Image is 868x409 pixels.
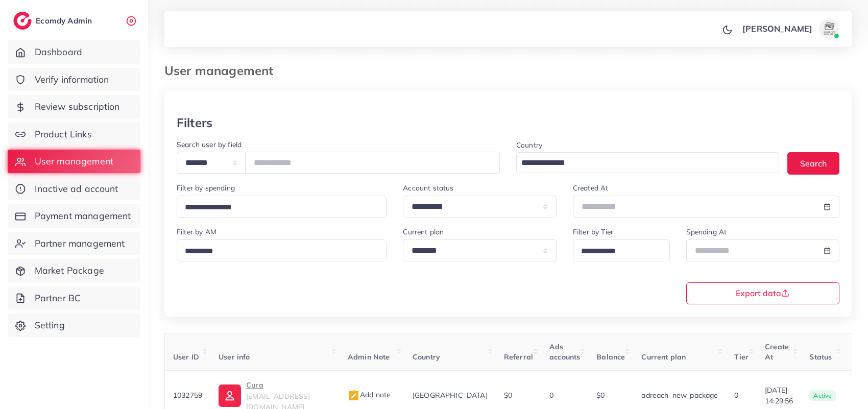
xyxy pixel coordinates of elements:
[348,390,360,402] img: admin_note.cdd0b510.svg
[35,155,113,168] span: User management
[765,385,793,406] span: [DATE] 14:29:56
[787,152,839,174] button: Search
[516,152,779,173] div: Search for option
[177,183,235,193] label: Filter by spending
[8,314,140,337] a: Setting
[8,40,140,64] a: Dashboard
[177,115,212,130] h3: Filters
[35,209,131,223] span: Payment management
[809,352,832,362] span: Status
[8,68,140,91] a: Verify information
[13,12,94,30] a: logoEcomdy Admin
[8,204,140,228] a: Payment management
[35,45,82,59] span: Dashboard
[35,182,118,196] span: Inactive ad account
[573,227,613,237] label: Filter by Tier
[686,282,840,304] button: Export data
[742,22,812,35] p: [PERSON_NAME]
[348,352,390,362] span: Admin Note
[181,244,373,259] input: Search for option
[8,123,140,146] a: Product Links
[173,352,199,362] span: User ID
[809,390,836,401] span: active
[737,18,843,39] a: [PERSON_NAME]avatar
[173,391,202,400] span: 1032759
[641,391,718,400] span: adreach_new_package
[177,196,387,218] div: Search for option
[13,12,32,30] img: logo
[413,352,440,362] span: Country
[734,391,738,400] span: 0
[35,319,65,332] span: Setting
[177,227,216,237] label: Filter by AM
[35,264,104,277] span: Market Package
[765,342,789,362] span: Create At
[596,352,625,362] span: Balance
[348,390,391,399] span: Add note
[8,95,140,118] a: Review subscription
[8,286,140,310] a: Partner BC
[504,352,533,362] span: Referral
[736,289,789,297] span: Export data
[596,391,605,400] span: $0
[35,237,125,250] span: Partner management
[8,259,140,282] a: Market Package
[177,239,387,261] div: Search for option
[504,391,512,400] span: $0
[573,239,670,261] div: Search for option
[8,232,140,255] a: Partner management
[35,128,92,141] span: Product Links
[164,63,281,78] h3: User management
[219,352,250,362] span: User info
[403,227,444,237] label: Current plan
[577,244,657,259] input: Search for option
[413,391,488,400] span: [GEOGRAPHIC_DATA]
[246,379,331,391] p: Cura
[573,183,609,193] label: Created At
[819,18,839,39] img: avatar
[8,150,140,173] a: User management
[403,183,453,193] label: Account status
[177,139,242,150] label: Search user by field
[641,352,686,362] span: Current plan
[549,391,553,400] span: 0
[181,200,373,215] input: Search for option
[35,292,81,305] span: Partner BC
[518,155,766,171] input: Search for option
[8,177,140,201] a: Inactive ad account
[219,384,241,407] img: ic-user-info.36bf1079.svg
[35,100,120,113] span: Review subscription
[549,342,580,362] span: Ads accounts
[686,227,727,237] label: Spending At
[516,140,542,150] label: Country
[35,73,109,86] span: Verify information
[734,352,749,362] span: Tier
[36,16,94,26] h2: Ecomdy Admin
